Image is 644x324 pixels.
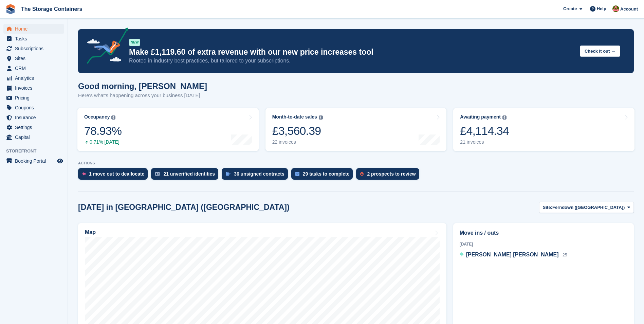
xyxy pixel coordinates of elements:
[163,171,215,177] div: 21 unverified identities
[3,123,64,132] a: menu
[15,123,56,132] span: Settings
[84,139,122,145] div: 0.71% [DATE]
[466,252,559,257] span: [PERSON_NAME] [PERSON_NAME]
[563,5,577,12] span: Create
[15,44,56,53] span: Subscriptions
[291,168,356,183] a: 29 tasks to complete
[129,57,574,65] p: Rooted in industry best practices, but tailored to your subscriptions.
[539,202,634,213] button: Site: Ferndown ([GEOGRAPHIC_DATA])
[5,4,16,14] img: stora-icon-8386f47178a22dfd0bd8f6a31ec36ba5ce8667c1dd55bd0f319d3a0aa187defe.svg
[84,124,122,138] div: 78.93%
[78,92,207,100] p: Here's what's happening across your business [DATE]
[15,132,56,142] span: Capital
[82,172,86,176] img: move_outs_to_deallocate_icon-f764333ba52eb49d3ac5e1228854f67142a1ed5810a6f6cc68b1a99e826820c5.svg
[18,3,85,15] a: The Storage Containers
[3,44,64,53] a: menu
[15,156,56,166] span: Booking Portal
[295,172,299,176] img: task-75834270c22a3079a89374b754ae025e5fb1db73e45f91037f5363f120a921f8.svg
[6,148,68,155] span: Storefront
[460,139,509,145] div: 21 invoices
[580,46,620,57] button: Check it out →
[453,108,634,151] a: Awaiting payment £4,114.34 21 invoices
[356,168,422,183] a: 2 prospects to review
[3,132,64,142] a: menu
[15,73,56,83] span: Analytics
[303,171,350,177] div: 29 tasks to complete
[15,113,56,122] span: Insurance
[15,54,56,63] span: Sites
[81,28,129,66] img: price-adjustments-announcement-icon-8257ccfd72463d97f412b2fc003d46551f7dbcb40ab6d574587a9cd5c0d94...
[460,114,501,120] div: Awaiting payment
[3,113,64,122] a: menu
[15,64,56,73] span: CRM
[56,157,64,165] a: Preview store
[15,93,56,103] span: Pricing
[151,168,222,183] a: 21 unverified identities
[502,115,507,120] img: icon-info-grey-7440780725fd019a000dd9b08b2336e03edf1995a4989e88bcd33f0948082b44.svg
[15,103,56,112] span: Coupons
[78,203,290,212] h2: [DATE] in [GEOGRAPHIC_DATA] ([GEOGRAPHIC_DATA])
[3,83,64,93] a: menu
[3,156,64,166] a: menu
[234,171,284,177] div: 36 unsigned contracts
[367,171,416,177] div: 2 prospects to review
[89,171,144,177] div: 1 move out to deallocate
[3,24,64,34] a: menu
[563,253,567,257] span: 25
[77,108,259,151] a: Occupancy 78.93% 0.71% [DATE]
[78,168,151,183] a: 1 move out to deallocate
[552,204,625,211] span: Ferndown ([GEOGRAPHIC_DATA])
[15,83,56,93] span: Invoices
[85,229,96,235] h2: Map
[222,168,291,183] a: 36 unsigned contracts
[3,34,64,43] a: menu
[265,108,447,151] a: Month-to-date sales £3,560.39 22 invoices
[3,103,64,112] a: menu
[272,124,323,138] div: £3,560.39
[84,114,110,120] div: Occupancy
[129,47,574,57] p: Make £1,119.60 of extra revenue with our new price increases tool
[3,93,64,103] a: menu
[15,24,56,34] span: Home
[3,73,64,83] a: menu
[620,6,638,13] span: Account
[460,229,627,237] h2: Move ins / outs
[460,241,627,247] div: [DATE]
[78,161,634,165] p: ACTIONS
[272,114,317,120] div: Month-to-date sales
[226,172,231,176] img: contract_signature_icon-13c848040528278c33f63329250d36e43548de30e8caae1d1a13099fd9432cc5.svg
[129,39,140,46] div: NEW
[111,115,115,120] img: icon-info-grey-7440780725fd019a000dd9b08b2336e03edf1995a4989e88bcd33f0948082b44.svg
[3,64,64,73] a: menu
[543,204,552,211] span: Site:
[15,34,56,43] span: Tasks
[360,172,364,176] img: prospect-51fa495bee0391a8d652442698ab0144808aea92771e9ea1ae160a38d050c398.svg
[460,251,567,259] a: [PERSON_NAME] [PERSON_NAME] 25
[155,172,160,176] img: verify_identity-adf6edd0f0f0b5bbfe63781bf79b02c33cf7c696d77639b501bdc392416b5a36.svg
[597,5,606,12] span: Help
[612,5,619,12] img: Kirsty Simpson
[319,115,323,120] img: icon-info-grey-7440780725fd019a000dd9b08b2336e03edf1995a4989e88bcd33f0948082b44.svg
[78,82,207,91] h1: Good morning, [PERSON_NAME]
[272,139,323,145] div: 22 invoices
[460,124,509,138] div: £4,114.34
[3,54,64,63] a: menu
